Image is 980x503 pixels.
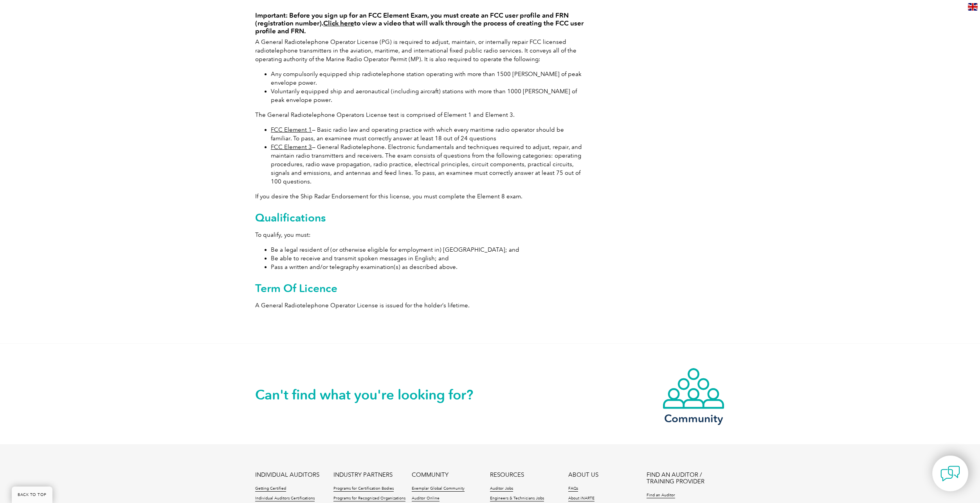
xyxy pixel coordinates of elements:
[647,493,675,498] a: Find an Auditor
[255,301,584,310] p: A General Radiotelephone Operator License is issued for the holder’s lifetime.
[271,70,584,87] li: Any compulsorily equipped ship radiotelephone station operating with more than 1500 [PERSON_NAME]...
[255,11,584,35] h4: Important: Before you sign up for an FCC Element Exam, you must create an FCC user profile and FR...
[412,472,449,478] a: COMMUNITY
[255,111,584,119] p: The General Radiotelephone Operators License test is comprised of Element 1 and Element 3.
[490,486,513,492] a: Auditor Jobs
[271,143,584,186] li: — General Radiotelephone. Electronic fundamentals and techniques required to adjust, repair, and ...
[271,126,312,133] a: FCC Element 1
[271,87,584,104] li: Voluntarily equipped ship and aeronautical (including aircraft) stations with more than 1000 [PER...
[333,486,394,492] a: Programs for Certification Bodies
[255,496,315,501] a: Individual Auditors Certifications
[271,245,584,254] li: Be a legal resident of (or otherwise eligible for employment in) [GEOGRAPHIC_DATA]; and
[255,231,584,239] p: To qualify, you must:
[333,496,405,501] a: Programs for Recognized Organizations
[255,192,584,201] p: If you desire the Ship Radar Endorsement for this license, you must complete the Element 8 exam.
[662,367,725,410] img: icon-community.webp
[662,367,725,423] a: Community
[271,254,584,263] li: Be able to receive and transmit spoken messages in English; and
[490,472,524,478] a: RESOURCES
[255,38,584,64] p: A General Radiotelephone Operator License (PG) is required to adjust, maintain, or internally rep...
[255,472,319,478] a: INDIVIDUAL AUDITORS
[568,486,578,492] a: FAQs
[412,496,440,501] a: Auditor Online
[271,263,584,271] li: Pass a written and/or telegraphy examination(s) as described above.
[255,211,584,224] h2: Qualifications
[271,143,312,151] a: FCC Element 3
[255,282,584,294] h2: Term Of Licence
[255,389,490,401] h2: Can't find what you're looking for?
[255,486,286,492] a: Getting Certified
[323,19,354,27] a: Click here
[12,487,52,503] a: BACK TO TOP
[568,472,598,478] a: ABOUT US
[490,496,544,501] a: Engineers & Technicians Jobs
[333,472,393,478] a: INDUSTRY PARTNERS
[647,472,725,485] a: FIND AN AUDITOR / TRAINING PROVIDER
[662,414,725,423] h3: Community
[412,486,465,492] a: Exemplar Global Community
[968,3,978,11] img: en
[568,496,594,501] a: About iNARTE
[271,125,584,143] li: — Basic radio law and operating practice with which every maritime radio operator should be famil...
[940,464,960,483] img: contact-chat.png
